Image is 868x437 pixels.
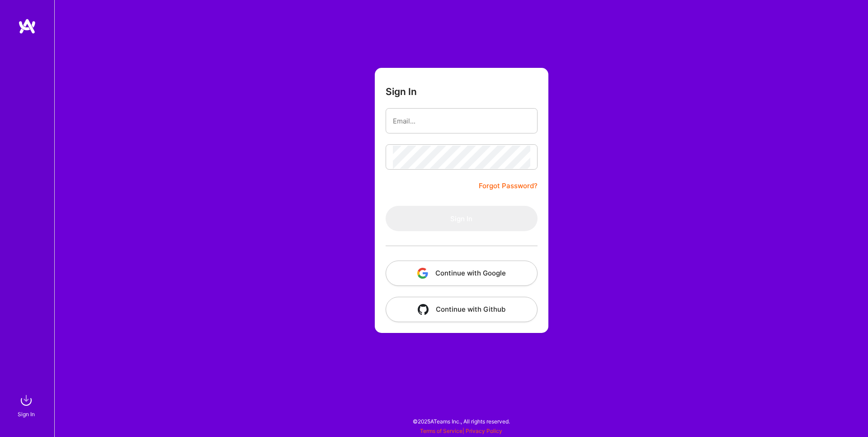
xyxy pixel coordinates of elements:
[386,86,417,97] h3: Sign In
[386,206,538,231] button: Sign In
[393,109,530,133] input: Email...
[18,18,36,34] img: logo
[466,427,502,434] a: Privacy Policy
[386,297,538,322] button: Continue with Github
[18,409,35,419] div: Sign In
[417,268,428,279] img: icon
[420,427,502,434] span: |
[17,391,35,409] img: sign in
[420,427,462,434] a: Terms of Service
[54,410,868,432] div: © 2025 ATeams Inc., All rights reserved.
[19,391,35,419] a: sign inSign In
[418,304,429,315] img: icon
[386,261,538,286] button: Continue with Google
[479,180,538,191] a: Forgot Password?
